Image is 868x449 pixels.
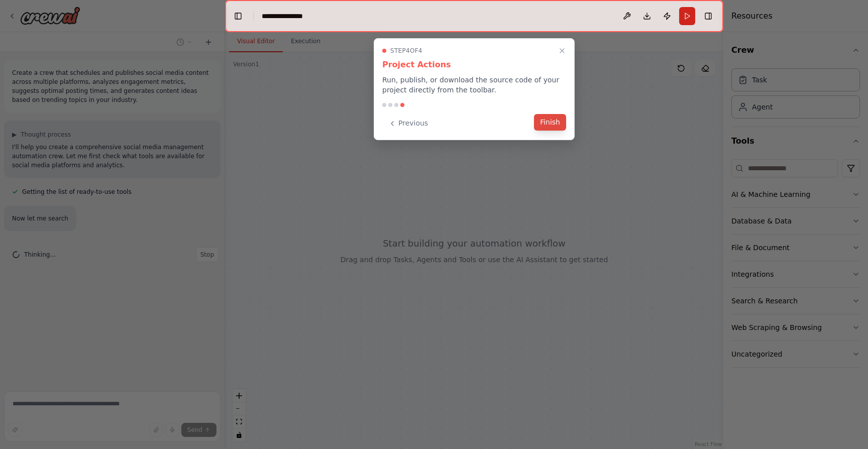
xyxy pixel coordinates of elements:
button: Previous [382,115,434,132]
p: Run, publish, or download the source code of your project directly from the toolbar. [382,75,566,95]
span: Step 4 of 4 [390,47,422,55]
button: Finish [534,114,566,131]
button: Hide left sidebar [231,9,245,23]
h3: Project Actions [382,59,566,71]
button: Close walkthrough [556,45,568,57]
